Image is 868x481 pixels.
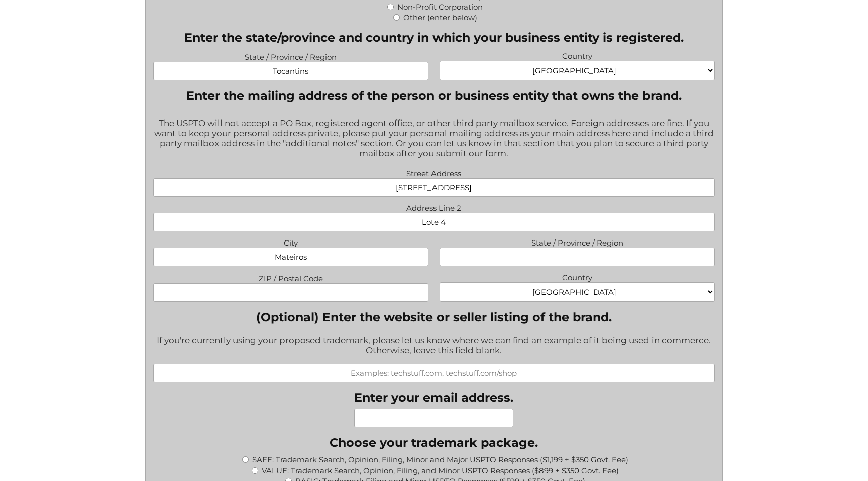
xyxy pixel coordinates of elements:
[440,270,715,282] label: Country
[153,111,715,166] div: The USPTO will not accept a PO Box, registered agent office, or other third party mailbox service...
[186,88,682,103] legend: Enter the mailing address of the person or business entity that owns the brand.
[354,390,513,405] label: Enter your email address.
[153,329,715,364] div: If you're currently using your proposed trademark, please let us know where we can find an exampl...
[397,2,483,12] label: Non-Profit Corporation
[153,201,715,213] label: Address Line 2
[262,466,619,475] label: VALUE: Trademark Search, Opinion, Filing, and Minor USPTO Responses ($899 + $350 Govt. Fee)
[153,166,715,178] label: Street Address
[153,50,428,62] label: State / Province / Region
[440,235,715,248] label: State / Province / Region
[184,30,684,45] legend: Enter the state/province and country in which your business entity is registered.
[153,364,715,382] input: Examples: techstuff.com, techstuff.com/shop
[252,455,628,464] label: SAFE: Trademark Search, Opinion, Filing, Minor and Major USPTO Responses ($1,199 + $350 Govt. Fee)
[153,235,428,248] label: City
[330,435,538,450] legend: Choose your trademark package.
[153,310,715,324] label: (Optional) Enter the website or seller listing of the brand.
[153,271,428,283] label: ZIP / Postal Code
[403,13,477,22] label: Other (enter below)
[440,49,715,61] label: Country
